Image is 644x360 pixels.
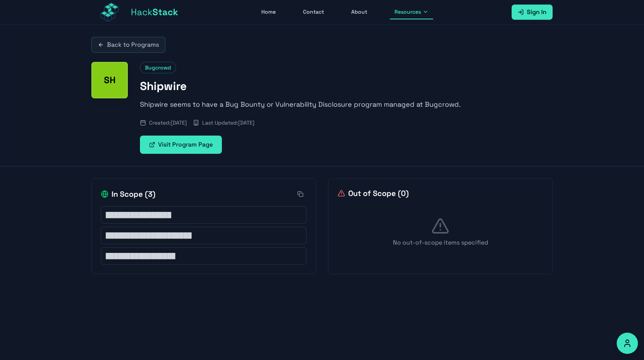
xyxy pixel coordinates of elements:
[91,62,128,98] div: Shipwire
[390,5,433,19] button: Resources
[152,6,178,18] span: Stack
[106,211,171,219] span: ████████████████
[512,5,553,20] a: Sign In
[140,62,176,73] span: Bugcrowd
[347,5,372,19] a: About
[617,333,638,354] button: Accessibility Options
[257,5,280,19] a: Home
[101,189,156,199] h2: In Scope ( 3 )
[294,188,306,200] button: Copy all in-scope items
[106,252,175,260] span: █████████████████
[338,188,409,199] h2: Out of Scope ( 0 )
[140,99,553,110] p: Shipwire seems to have a Bug Bounty or Vulnerability Disclosure program managed at Bugcrowd.
[131,6,178,18] span: Hack
[202,119,254,126] span: Last Updated: [DATE]
[140,136,222,154] a: Visit Program Page
[298,5,328,19] a: Contact
[527,8,547,17] span: Sign In
[140,79,553,93] h1: Shipwire
[338,238,543,247] p: No out-of-scope items specified
[149,119,187,126] span: Created: [DATE]
[394,8,421,16] span: Resources
[106,232,192,239] span: █████████████████████
[91,37,165,53] a: Back to Programs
